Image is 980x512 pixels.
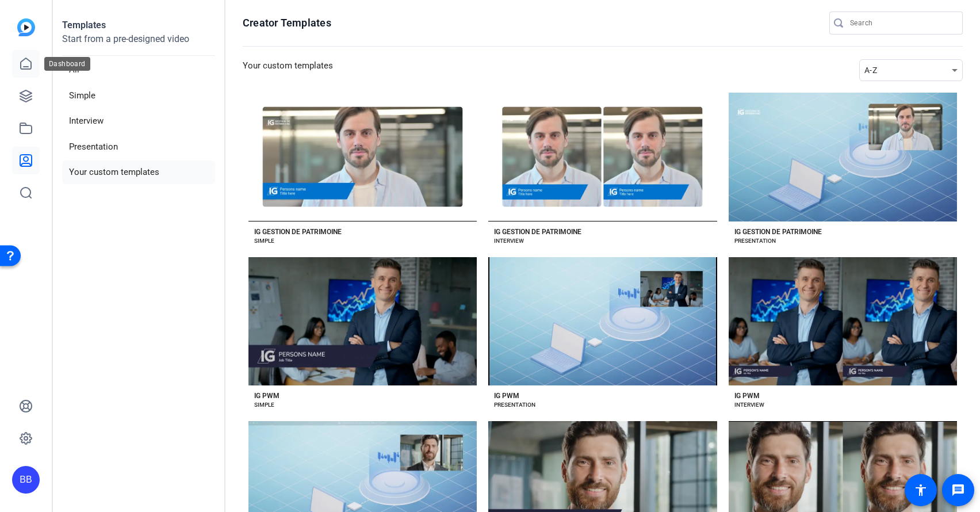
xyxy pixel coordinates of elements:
button: Template image [488,257,717,386]
div: PRESENTATION [734,236,776,246]
div: INTERVIEW [494,236,524,246]
img: blue-gradient.svg [17,18,35,36]
div: Dashboard [44,57,90,71]
div: IG PWM [254,391,280,400]
span: A-Z [864,66,877,75]
div: IG GESTION DE PATRIMOINE [254,227,342,236]
h3: Your custom templates [243,59,333,81]
div: IG PWM [734,391,760,400]
h1: Creator Templates [243,16,331,30]
div: BB [12,466,40,494]
li: All [62,58,215,82]
strong: Templates [62,20,106,30]
li: Presentation [62,135,215,159]
button: Template image [729,257,957,386]
div: IG GESTION DE PATRIMOINE [734,227,822,236]
div: SIMPLE [254,400,274,410]
div: IG GESTION DE PATRIMOINE [494,227,581,236]
mat-icon: message [951,483,965,497]
button: Template image [248,93,477,221]
li: Your custom templates [62,161,215,184]
button: Template image [488,93,717,221]
li: Simple [62,84,215,108]
mat-icon: accessibility [914,483,928,497]
button: Template image [729,93,957,221]
button: Template image [248,257,477,386]
li: Interview [62,109,215,133]
input: Search [850,16,954,30]
div: SIMPLE [254,236,274,246]
p: Start from a pre-designed video [62,32,215,56]
div: INTERVIEW [734,400,764,410]
div: IG PWM [494,391,519,400]
div: PRESENTATION [494,400,535,410]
